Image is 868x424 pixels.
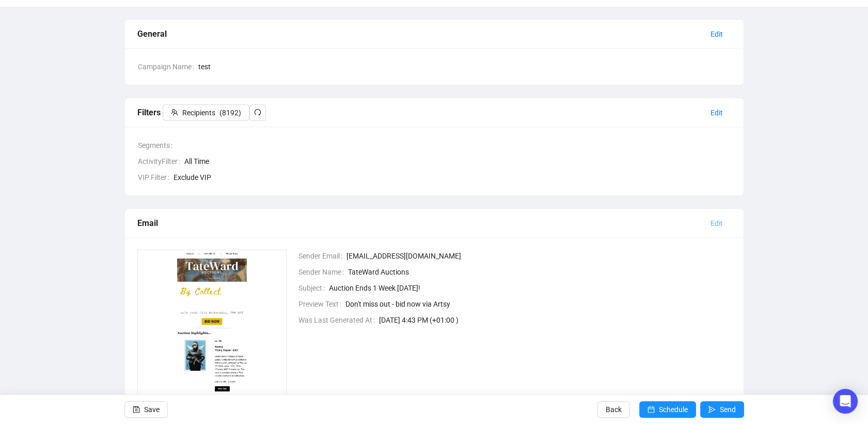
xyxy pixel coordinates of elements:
[254,109,261,116] span: redo
[711,107,723,118] span: Edit
[144,395,160,424] span: Save
[298,314,379,326] span: Was Last Generated At
[648,406,655,413] span: calendar
[711,28,723,40] span: Edit
[702,104,731,121] button: Edit
[639,401,696,418] button: Schedule
[702,215,731,232] button: Edit
[182,107,215,118] span: Recipients
[138,172,173,183] span: VIP Filter
[833,389,858,414] div: Open Intercom Messenger
[348,266,731,278] span: TateWard Auctions
[198,61,731,72] span: test
[711,218,723,229] span: Edit
[163,104,249,121] button: Recipients(8192)
[298,282,329,294] span: Subject
[133,406,140,413] span: save
[700,401,744,418] button: Send
[138,156,184,167] span: ActivityFilter
[138,140,177,151] span: Segments
[329,282,731,294] span: Auction Ends 1 Week [DATE]!
[219,107,241,118] span: ( 8192 )
[379,314,731,326] span: [DATE] 4:43 PM (+01:00 )
[346,250,731,262] span: [EMAIL_ADDRESS][DOMAIN_NAME]
[606,395,622,424] span: Back
[597,401,630,418] button: Back
[702,26,731,42] button: Edit
[124,401,168,418] button: Save
[659,395,688,424] span: Schedule
[720,395,736,424] span: Send
[171,109,178,116] span: team
[708,406,716,413] span: send
[345,298,731,310] span: Don't miss out - bid now via Artsy
[298,250,346,262] span: Sender Email
[138,61,198,72] span: Campaign Name
[298,298,345,310] span: Preview Text
[173,172,731,183] span: Exclude VIP
[184,156,731,167] span: All Time
[298,266,348,278] span: Sender Name
[137,27,702,40] div: General
[137,108,266,117] span: Filters
[137,217,702,230] div: Email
